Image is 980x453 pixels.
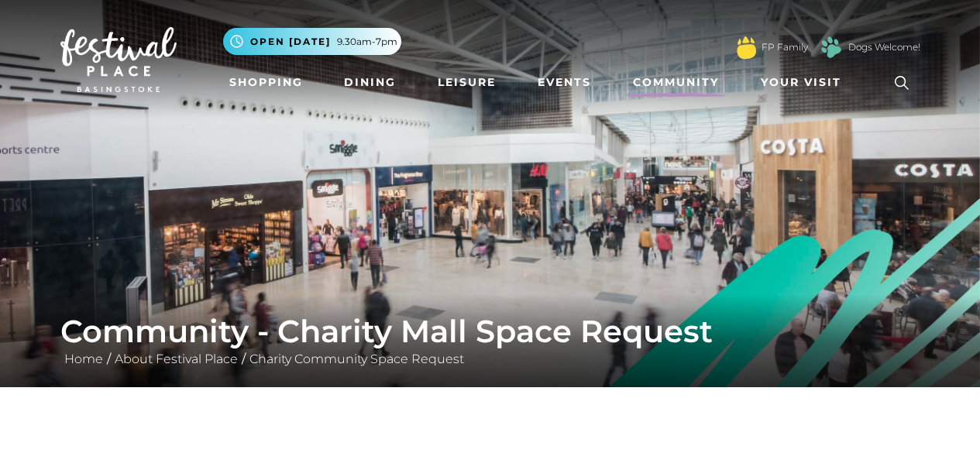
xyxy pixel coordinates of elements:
a: Leisure [432,68,502,97]
a: Events [531,68,597,97]
span: Open [DATE] [250,35,331,49]
button: Open [DATE] 9.30am-7pm [223,28,401,55]
h1: Community - Charity Mall Space Request [60,313,920,350]
a: Dining [338,68,402,97]
a: Charity Community Space Request [246,352,468,366]
a: FP Family [762,40,808,54]
span: 9.30am-7pm [337,35,397,49]
a: Your Visit [755,68,855,97]
a: Home [60,352,107,366]
a: Dogs Welcome! [848,40,920,54]
a: Shopping [223,68,309,97]
a: Community [627,68,725,97]
img: Festival Place Logo [60,27,177,92]
div: / / [49,313,932,369]
span: Your Visit [761,74,841,91]
a: About Festival Place [111,352,242,366]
